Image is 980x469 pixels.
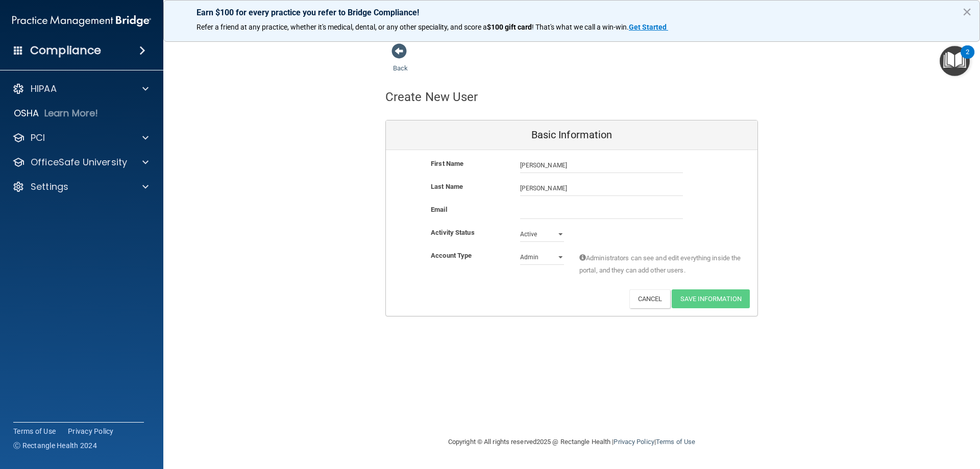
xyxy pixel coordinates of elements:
[579,252,742,277] span: Administrators can see and edit everything inside the portal, and they can add other users.
[629,289,671,308] button: Cancel
[629,23,668,31] a: Get Started
[940,46,970,76] button: Open Resource Center, 2 new notifications
[31,181,68,193] p: Settings
[14,107,39,119] p: OSHA
[31,156,127,168] p: OfficeSafe University
[487,23,532,31] strong: $100 gift card
[966,52,969,65] div: 2
[431,206,447,213] b: Email
[12,132,149,144] a: PCI
[962,4,972,20] button: Close
[31,132,45,144] p: PCI
[30,43,101,58] h4: Compliance
[614,438,654,446] a: Privacy Policy
[672,289,750,308] button: Save Information
[12,156,149,168] a: OfficeSafe University
[12,181,149,193] a: Settings
[431,160,463,167] b: First Name
[431,229,475,236] b: Activity Status
[656,438,695,446] a: Terms of Use
[629,23,667,31] strong: Get Started
[13,440,97,451] span: Ⓒ Rectangle Health 2024
[197,23,487,31] span: Refer a friend at any practice, whether it's medical, dental, or any other speciality, and score a
[13,426,56,436] a: Terms of Use
[68,426,114,436] a: Privacy Policy
[44,107,99,119] p: Learn More!
[532,23,629,31] span: ! That's what we call a win-win.
[385,426,758,458] div: Copyright © All rights reserved 2025 @ Rectangle Health | |
[31,83,57,95] p: HIPAA
[386,120,757,150] div: Basic Information
[197,8,947,17] p: Earn $100 for every practice you refer to Bridge Compliance!
[385,90,478,104] h4: Create New User
[12,11,151,31] img: PMB logo
[431,252,472,259] b: Account Type
[393,52,408,72] a: Back
[12,83,149,95] a: HIPAA
[431,183,463,190] b: Last Name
